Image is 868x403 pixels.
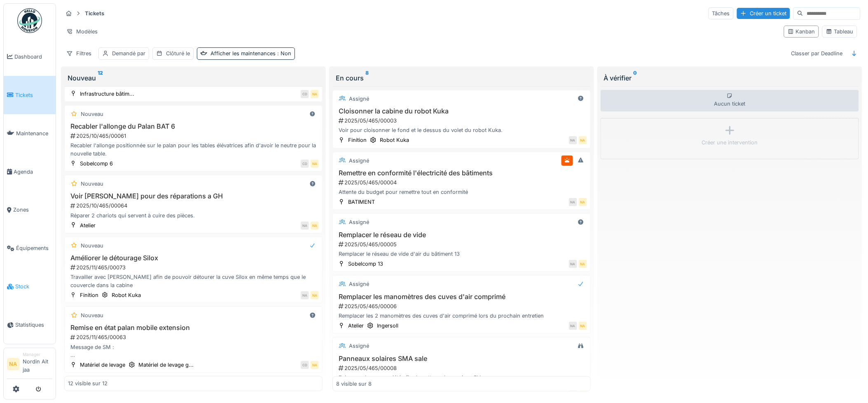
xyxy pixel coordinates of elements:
[80,160,113,167] div: Sobelcomp 6
[70,202,319,210] div: 2025/10/465/00064
[634,73,637,83] sup: 0
[211,49,291,57] div: Afficher les maintenances
[338,302,587,310] div: 2025/05/465/00006
[348,322,364,330] div: Atelier
[80,222,96,229] div: Atelier
[68,254,319,262] h3: Améliorer le détourage Silox
[336,374,587,382] div: Faire appel a une société afin de nettoyer les anciens PV
[301,291,309,299] div: NA
[80,90,134,98] div: Infrastructure bâtim...
[68,192,319,200] h3: Voir [PERSON_NAME] pour des réparations a GH
[15,321,52,329] span: Statistiques
[601,90,859,111] div: Aucun ticket
[138,361,194,369] div: Matériel de levage g...
[349,157,369,165] div: Assigné
[569,198,577,206] div: NA
[569,136,577,144] div: NA
[63,26,101,38] div: Modèles
[68,343,319,359] div: Message de SM : "Bonjour messieurs 😁. Je prends de l'avance sur l'assemblage des futures perches....
[348,136,367,144] div: Finition
[166,49,190,57] div: Clôturé le
[4,76,56,114] a: Tickets
[81,242,103,250] div: Nouveau
[68,141,319,157] div: Recabler l'allonge positionnée sur le palan pour les tables élévatrices afin d'avoir le neutre po...
[336,355,587,363] h3: Panneaux solaires SMA sale
[14,53,52,61] span: Dashboard
[4,267,56,306] a: Stock
[788,28,815,35] div: Kanban
[788,47,847,59] div: Classer par Deadline
[349,280,369,288] div: Assigné
[336,188,587,196] div: Attente du budget pour remettre tout en conformité
[15,91,52,99] span: Tickets
[301,160,309,168] div: CD
[338,240,587,248] div: 2025/05/465/00005
[348,198,375,206] div: BATIMENT
[70,333,319,341] div: 2025/11/465/00063
[311,361,319,369] div: NA
[4,191,56,229] a: Zones
[70,264,319,271] div: 2025/11/465/00073
[336,250,587,258] div: Remplacer le réseau de vide d'air du bâtiment 13
[80,291,98,299] div: Finition
[311,160,319,168] div: NA
[365,73,369,83] sup: 8
[4,153,56,191] a: Agenda
[68,273,319,289] div: Travailler avec [PERSON_NAME] afin de pouvoir détourer la cuve Silox en même temps que le couverc...
[4,114,56,153] a: Maintenance
[112,49,145,57] div: Demandé par
[377,322,398,330] div: Ingersoll
[579,198,587,206] div: NA
[579,260,587,268] div: NA
[23,351,52,358] div: Manager
[336,312,587,320] div: Remplacer les 2 manomètres des cuves d'air comprimé lors du prochain entretien
[63,47,95,59] div: Filtres
[68,73,319,83] div: Nouveau
[569,260,577,268] div: NA
[338,179,587,186] div: 2025/05/465/00004
[81,311,103,319] div: Nouveau
[349,95,369,103] div: Assigné
[336,231,587,239] h3: Remplacer le réseau de vide
[14,168,52,176] span: Agenda
[276,50,291,57] span: : Non
[112,291,141,299] div: Robot Kuka
[336,380,372,388] div: 8 visible sur 8
[68,324,319,332] h3: Remise en état palan mobile extension
[68,212,319,219] div: Réparer 2 chariots qui servent à cuire des pièces.
[336,293,587,301] h3: Remplacer les manomètres des cuves d'air comprimé
[4,306,56,344] a: Statistiques
[336,169,587,177] h3: Remettre en conformité l'électricité des bâtiments
[349,218,369,226] div: Assigné
[737,8,790,19] div: Créer un ticket
[380,136,409,144] div: Robot Kuka
[311,291,319,299] div: NA
[81,110,103,118] div: Nouveau
[579,322,587,330] div: NA
[338,117,587,125] div: 2025/05/465/00003
[311,222,319,230] div: NA
[68,380,108,388] div: 12 visible sur 12
[311,90,319,98] div: NA
[17,8,42,33] img: Badge_color-CXgf-gQk.svg
[336,73,587,83] div: En cours
[569,322,577,330] div: NA
[70,132,319,140] div: 2025/10/465/00061
[4,38,56,76] a: Dashboard
[336,107,587,115] h3: Cloisonner la cabine du robot Kuka
[16,244,52,252] span: Équipements
[709,7,734,19] div: Tâches
[336,126,587,134] div: Voir pour cloisonner le fond et le dessus du volet du robot Kuka.
[15,283,52,290] span: Stock
[4,229,56,267] a: Équipements
[301,361,309,369] div: CD
[301,222,309,230] div: NA
[349,342,369,350] div: Assigné
[338,364,587,372] div: 2025/05/465/00008
[702,139,758,146] div: Créer une intervention
[7,358,19,370] li: NA
[68,123,319,130] h3: Recabler l'allonge du Palan BAT 6
[826,28,854,35] div: Tableau
[81,180,103,188] div: Nouveau
[23,351,52,377] li: Nordin Ait jaa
